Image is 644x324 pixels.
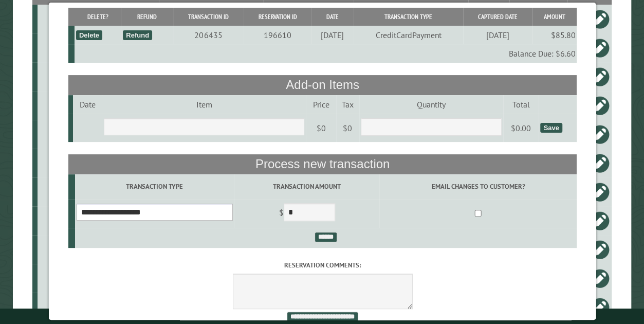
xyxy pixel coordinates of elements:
th: Amount [532,8,577,26]
div: Delete [76,30,102,40]
th: Add-on Items [68,75,577,95]
th: Process new transaction [68,154,577,174]
td: 206435 [172,26,243,44]
div: 16 [42,14,158,24]
div: 21 [42,187,158,197]
div: 11 [42,244,158,255]
td: Total [503,95,538,114]
label: Reservation comments: [68,260,577,270]
div: 4 [42,273,158,283]
div: 24 [42,302,158,312]
div: 17 [42,71,158,82]
td: [DATE] [311,26,353,44]
td: Balance Due: $6.60 [74,44,577,63]
div: 13 [42,129,158,139]
td: Date [72,95,102,114]
label: Transaction Type [76,182,232,191]
td: 196610 [243,26,310,44]
th: Captured Date [463,8,532,26]
div: Tiny Cabin [42,215,158,226]
div: Save [540,123,561,133]
td: Tax [336,95,359,114]
td: CreditCardPayment [353,26,463,44]
div: Refund [122,30,152,40]
td: [DATE] [463,26,532,44]
th: Reservation ID [243,8,310,26]
th: Delete? [74,8,121,26]
td: Item [102,95,305,114]
td: $0 [336,114,359,142]
div: 9 [42,158,158,168]
th: Transaction Type [353,8,463,26]
th: Transaction ID [172,8,243,26]
td: Quantity [359,95,503,114]
label: Email changes to customer? [381,182,575,191]
th: Date [311,8,353,26]
td: Price [305,95,335,114]
td: $ [234,199,379,228]
th: Refund [121,8,172,26]
div: 3 [42,100,158,111]
label: Transaction Amount [235,182,377,191]
td: $85.80 [532,26,577,44]
td: $0 [305,114,335,142]
td: $0.00 [503,114,538,142]
div: 1 [42,43,158,53]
